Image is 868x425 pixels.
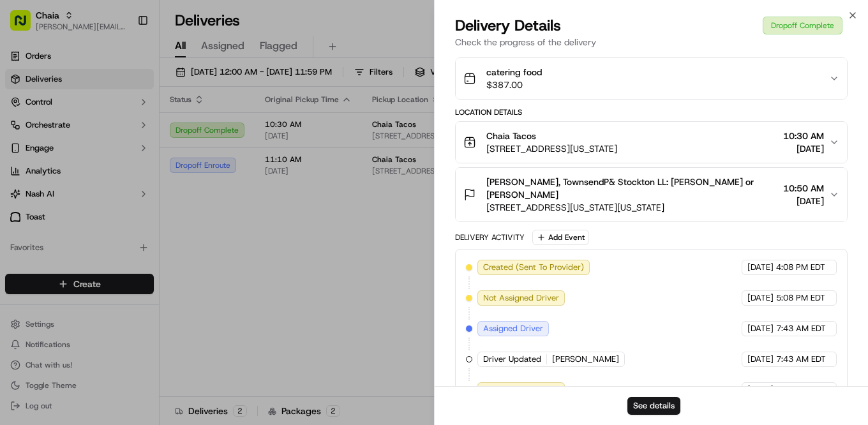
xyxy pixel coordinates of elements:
[627,397,680,415] button: See details
[783,130,824,142] span: 10:30 AM
[783,195,824,207] span: [DATE]
[776,354,826,365] span: 7:43 AM EDT
[747,262,774,273] span: [DATE]
[486,66,542,78] span: catering food
[26,198,36,209] img: 1736555255976-a54dd68f-1ca7-489b-9aae-adbdc363a1c4
[456,122,847,163] button: Chaia Tacos[STREET_ADDRESS][US_STATE]10:30 AM[DATE]
[8,280,103,303] a: 📗Knowledge Base
[26,233,36,243] img: 1736555255976-a54dd68f-1ca7-489b-9aae-adbdc363a1c4
[483,384,559,396] span: Not Assigned Driver
[747,292,774,304] span: [DATE]
[33,82,230,96] input: Got a question? Start typing here...
[455,15,561,36] span: Delivery Details
[13,51,232,71] p: Welcome 👋
[486,175,778,201] span: [PERSON_NAME], TownsendP& Stockton LL: [PERSON_NAME] or [PERSON_NAME]
[552,354,619,365] span: [PERSON_NAME]
[113,198,139,208] span: [DATE]
[483,354,541,365] span: Driver Updated
[106,232,110,242] span: •
[532,230,589,245] button: Add Event
[26,285,98,298] span: Knowledge Base
[483,262,584,273] span: Created (Sent To Provider)
[783,182,824,195] span: 10:50 AM
[776,292,825,304] span: 5:08 PM EDT
[106,198,110,208] span: •
[90,316,154,326] a: Powered byPylon
[13,122,36,145] img: 1736555255976-a54dd68f-1ca7-489b-9aae-adbdc363a1c4
[776,384,826,396] span: 9:30 AM EDT
[776,262,825,273] span: 4:08 PM EDT
[27,122,50,145] img: 1753817452368-0c19585d-7be3-40d9-9a41-2dc781b3d1eb
[198,163,232,179] button: See all
[13,166,86,176] div: Past conversations
[456,58,847,99] button: catering food$387.00
[113,232,139,242] span: [DATE]
[486,201,778,214] span: [STREET_ADDRESS][US_STATE][US_STATE]
[57,135,176,145] div: We're available if you need us!
[486,130,536,142] span: Chaia Tacos
[455,36,848,48] p: Check the progress of the delivery
[455,232,525,242] div: Delivery Activity
[776,323,826,334] span: 7:43 AM EDT
[57,122,209,135] div: Start new chat
[127,317,154,326] span: Pylon
[108,287,118,297] div: 💻
[13,220,33,241] img: Bea Lacdao
[747,323,774,334] span: [DATE]
[783,142,824,155] span: [DATE]
[13,13,38,38] img: Nash
[483,292,559,304] span: Not Assigned Driver
[747,384,774,396] span: [DATE]
[747,354,774,365] span: [DATE]
[13,287,23,297] div: 📗
[40,232,103,242] span: [PERSON_NAME]
[456,168,847,221] button: [PERSON_NAME], TownsendP& Stockton LL: [PERSON_NAME] or [PERSON_NAME][STREET_ADDRESS][US_STATE][U...
[483,323,543,334] span: Assigned Driver
[13,186,33,206] img: Bea Lacdao
[121,285,205,298] span: API Documentation
[103,280,210,303] a: 💻API Documentation
[217,126,232,141] button: Start new chat
[486,78,542,91] span: $387.00
[40,198,103,208] span: [PERSON_NAME]
[486,142,617,155] span: [STREET_ADDRESS][US_STATE]
[455,107,848,117] div: Location Details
